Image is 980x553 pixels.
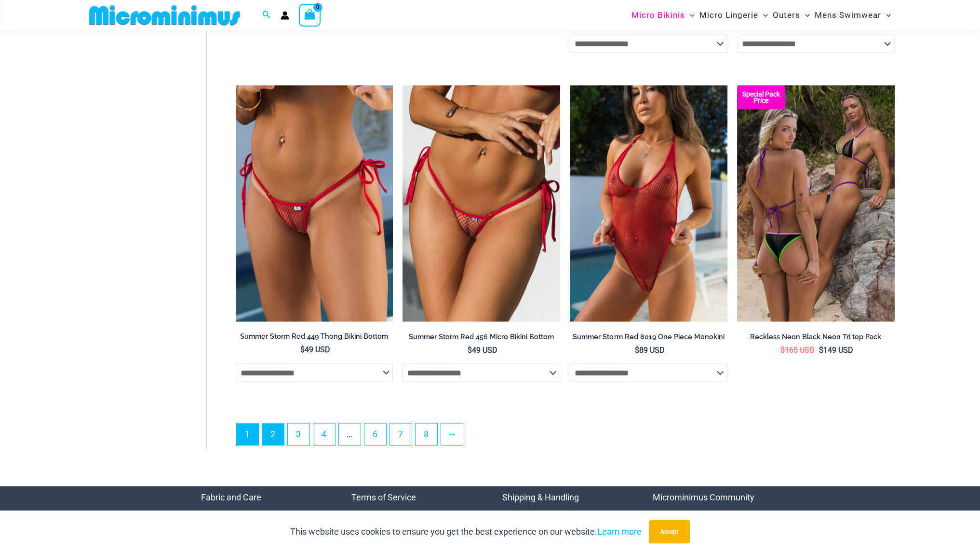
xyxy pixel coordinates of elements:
[773,3,800,28] span: Outers
[290,525,642,539] p: This website uses cookies to ensure you get the best experience on our website.
[819,346,823,355] span: $
[351,486,478,552] nav: Menu
[236,332,393,345] a: Summer Storm Red 449 Thong Bikini Bottom
[237,424,258,445] span: Page 1
[236,423,895,451] nav: Product Pagination
[502,486,629,552] nav: Menu
[288,424,309,445] a: Page 3
[300,345,305,354] span: $
[262,9,271,21] a: Search icon link
[629,3,697,28] a: Micro BikinisMenu ToggleMenu Toggle
[299,4,321,26] a: View Shopping Cart, empty
[697,3,770,28] a: Micro LingerieMenu ToggleMenu Toggle
[201,492,261,502] a: Fabric and Care
[628,1,895,29] nav: Site Navigation
[416,424,437,445] a: Page 8
[780,346,785,355] span: $
[737,85,895,322] img: Tri Top Pack
[737,85,895,322] a: Tri Top Pack Bottoms BBottoms B
[635,346,665,355] bdi: 89 USD
[770,3,812,28] a: OutersMenu ToggleMenu Toggle
[403,332,560,342] h2: Summer Storm Red 456 Micro Bikini Bottom
[403,332,560,345] a: Summer Storm Red 456 Micro Bikini Bottom
[351,486,478,552] aside: Footer Widget 2
[570,85,727,322] img: Summer Storm Red 8019 One Piece 04
[351,492,416,502] a: Terms of Service
[364,424,386,445] a: Page 6
[262,424,284,445] a: Page 2
[502,486,629,552] aside: Footer Widget 3
[441,424,463,445] a: →
[597,526,642,537] a: Learn more
[699,3,758,28] span: Micro Lingerie
[313,424,335,445] a: Page 4
[631,3,685,28] span: Micro Bikinis
[403,85,560,322] img: Summer Storm Red 456 Micro 02
[502,492,579,502] a: Shipping & Handling
[649,520,690,543] button: Accept
[819,346,853,355] bdi: 149 USD
[201,486,328,552] aside: Footer Widget 1
[881,3,891,28] span: Menu Toggle
[570,332,727,345] a: Summer Storm Red 8019 One Piece Monokini
[85,4,244,26] img: MM SHOP LOGO FLAT
[737,332,895,342] h2: Reckless Neon Black Neon Tri top Pack
[201,486,328,552] nav: Menu
[236,85,393,322] a: Summer Storm Red 449 Thong 01Summer Storm Red 449 Thong 03Summer Storm Red 449 Thong 03
[570,332,727,342] h2: Summer Storm Red 8019 One Piece Monokini
[236,85,393,322] img: Summer Storm Red 449 Thong 01
[570,85,727,322] a: Summer Storm Red 8019 One Piece 04Summer Storm Red 8019 One Piece 03Summer Storm Red 8019 One Pie...
[815,3,881,28] span: Mens Swimwear
[339,424,361,445] span: …
[685,3,695,28] span: Menu Toggle
[281,11,289,20] a: Account icon link
[300,345,330,354] bdi: 49 USD
[653,486,779,552] nav: Menu
[737,332,895,345] a: Reckless Neon Black Neon Tri top Pack
[653,486,779,552] aside: Footer Widget 4
[468,346,497,355] bdi: 49 USD
[800,3,810,28] span: Menu Toggle
[758,3,768,28] span: Menu Toggle
[403,85,560,322] a: Summer Storm Red 456 Micro 02Summer Storm Red 456 Micro 03Summer Storm Red 456 Micro 03
[635,346,639,355] span: $
[653,492,754,502] a: Microminimus Community
[390,424,412,445] a: Page 7
[468,346,472,355] span: $
[737,91,785,104] b: Special Pack Price
[236,332,393,341] h2: Summer Storm Red 449 Thong Bikini Bottom
[812,3,893,28] a: Mens SwimwearMenu ToggleMenu Toggle
[780,346,815,355] bdi: 165 USD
